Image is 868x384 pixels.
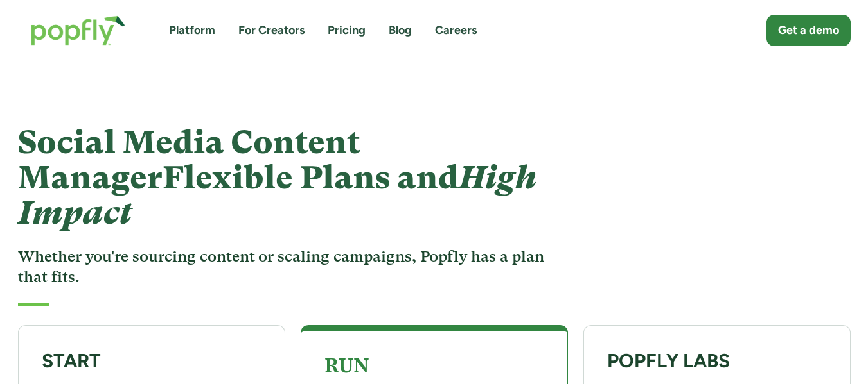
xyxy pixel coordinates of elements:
strong: RUN [324,355,369,377]
a: Get a demo [766,15,851,46]
em: High Impact [18,159,536,231]
a: For Creators [238,22,305,38]
strong: START [42,349,101,372]
h3: Whether you're sourcing content or scaling campaigns, Popfly has a plan that fits. [18,246,551,288]
strong: POPFLY LABS [607,349,730,372]
a: Careers [435,22,477,38]
a: Platform [169,22,215,38]
span: Flexible Plans and [18,159,536,231]
h1: Social Media Content Manager [18,125,551,231]
a: Blog [389,22,412,38]
div: Get a demo [778,22,839,38]
a: Pricing [328,22,366,38]
a: home [18,3,138,58]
